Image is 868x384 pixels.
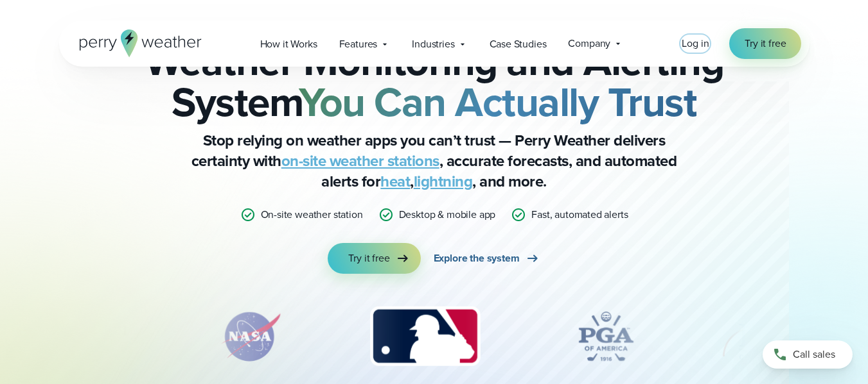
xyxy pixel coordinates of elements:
[719,305,822,369] div: 5 of 12
[260,37,317,52] span: How it Works
[568,36,610,51] span: Company
[399,207,496,222] p: Desktop & mobile app
[206,305,296,369] div: 2 of 12
[682,36,709,51] a: Log in
[123,305,745,375] div: slideshow
[434,251,520,266] span: Explore the system
[763,340,853,369] a: Call sales
[719,305,822,369] img: DPR-Construction.svg
[357,305,493,369] div: 3 of 12
[249,31,328,57] a: How it Works
[177,130,691,192] p: Stop relying on weather apps you can’t trust — Perry Weather delivers certainty with , accurate f...
[745,36,786,51] span: Try it free
[554,305,657,369] img: PGA.svg
[357,305,493,369] img: MLB.svg
[531,207,628,222] p: Fast, automated alerts
[793,347,835,362] span: Call sales
[554,305,657,369] div: 4 of 12
[299,72,696,132] strong: You Can Actually Trust
[380,170,410,193] a: heat
[206,305,296,369] img: NASA.svg
[348,251,389,266] span: Try it free
[123,40,745,122] h2: Weather Monitoring and Alerting System
[281,149,439,172] a: on-site weather stations
[682,36,709,51] span: Log in
[261,207,363,222] p: On-site weather station
[729,28,801,59] a: Try it free
[339,37,378,52] span: Features
[434,243,540,274] a: Explore the system
[414,170,473,193] a: lightning
[479,31,558,57] a: Case Studies
[328,243,420,274] a: Try it free
[490,37,547,52] span: Case Studies
[412,37,454,52] span: Industries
